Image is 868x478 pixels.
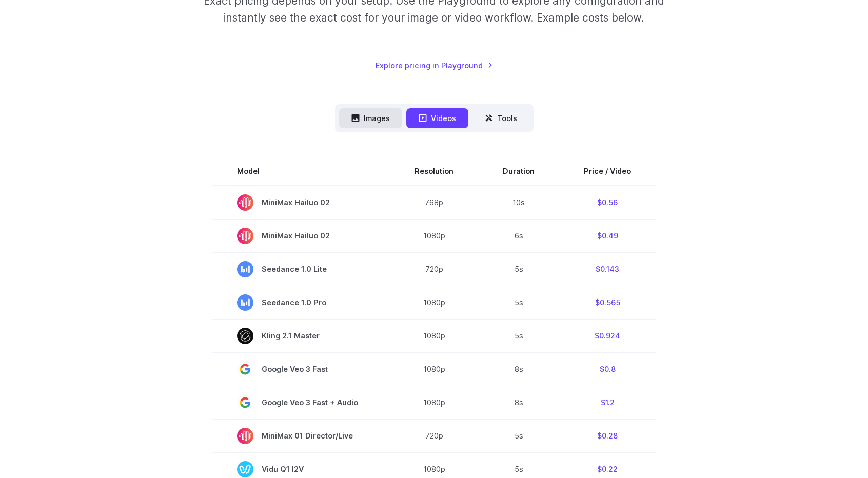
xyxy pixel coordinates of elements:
[559,419,656,452] td: $0.28
[390,319,478,352] td: 1080p
[559,157,656,186] th: Price / Video
[390,419,478,452] td: 720p
[390,386,478,419] td: 1080p
[478,352,559,386] td: 8s
[478,286,559,319] td: 5s
[559,219,656,252] td: $0.49
[212,157,390,186] th: Model
[237,394,365,411] span: Google Veo 3 Fast + Audio
[237,461,365,477] span: Vidu Q1 I2V
[406,108,468,128] button: Videos
[478,186,559,220] td: 10s
[339,108,402,128] button: Images
[559,252,656,286] td: $0.143
[478,419,559,452] td: 5s
[390,157,478,186] th: Resolution
[237,428,365,444] span: MiniMax 01 Director/Live
[237,328,365,344] span: Kling 2.1 Master
[390,286,478,319] td: 1080p
[237,194,365,211] span: MiniMax Hailuo 02
[478,252,559,286] td: 5s
[472,108,529,128] button: Tools
[559,186,656,220] td: $0.56
[559,319,656,352] td: $0.924
[390,219,478,252] td: 1080p
[478,319,559,352] td: 5s
[390,352,478,386] td: 1080p
[559,286,656,319] td: $0.565
[237,294,365,311] span: Seedance 1.0 Pro
[390,252,478,286] td: 720p
[478,157,559,186] th: Duration
[390,186,478,220] td: 768p
[478,386,559,419] td: 8s
[376,59,493,71] a: Explore pricing in Playground
[478,219,559,252] td: 6s
[559,386,656,419] td: $1.2
[237,261,365,277] span: Seedance 1.0 Lite
[559,352,656,386] td: $0.8
[237,361,365,377] span: Google Veo 3 Fast
[237,228,365,244] span: MiniMax Hailuo 02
